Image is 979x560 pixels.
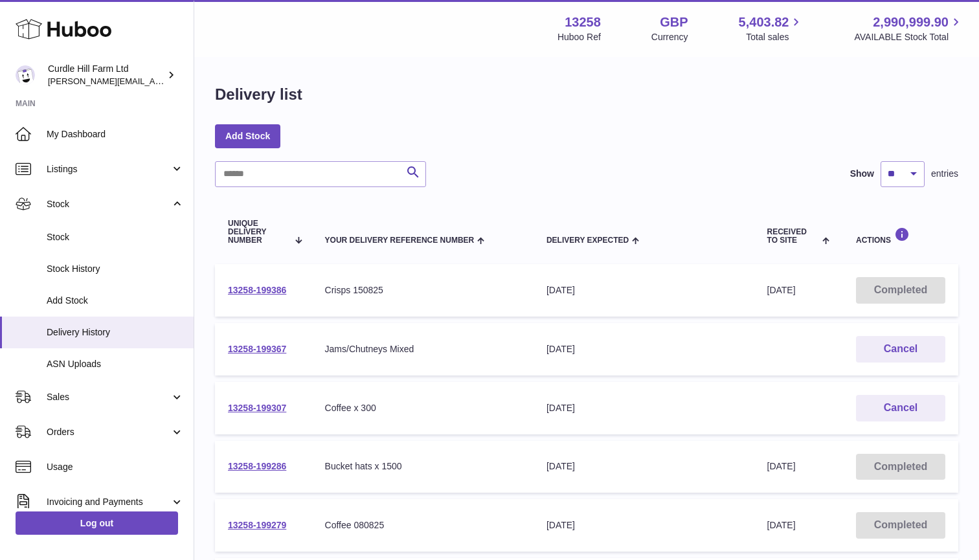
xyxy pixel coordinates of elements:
span: Invoicing and Payments [47,496,170,508]
span: entries [931,168,958,180]
div: Coffee 080825 [325,519,521,532]
img: miranda@diddlysquatfarmshop.com [16,65,35,85]
a: 5,403.82 Total sales [739,14,804,43]
span: Stock [47,231,184,243]
span: Received to Site [767,228,819,245]
span: My Dashboard [47,128,184,140]
div: [DATE] [546,284,741,297]
a: 2,990,999.90 AVAILABLE Stock Total [854,14,963,43]
span: Unique Delivery Number [228,219,287,245]
div: [DATE] [546,402,741,414]
span: Stock [47,198,170,210]
div: Bucket hats x 1500 [325,460,521,473]
strong: 13258 [565,14,601,31]
span: Delivery History [47,326,184,339]
span: [DATE] [767,461,796,471]
label: Show [850,168,874,180]
div: Curdle Hill Farm Ltd [48,63,164,87]
span: Total sales [746,31,804,43]
button: Cancel [856,336,945,363]
div: [DATE] [546,460,741,473]
div: Huboo Ref [557,31,601,43]
a: 13258-199279 [228,520,286,530]
a: 13258-199307 [228,403,286,413]
a: Add Stock [215,124,280,148]
div: Actions [856,227,945,245]
span: ASN Uploads [47,358,184,370]
span: [DATE] [767,520,796,530]
span: Usage [47,461,184,473]
span: [PERSON_NAME][EMAIL_ADDRESS][DOMAIN_NAME] [48,76,260,86]
div: [DATE] [546,519,741,532]
div: Crisps 150825 [325,284,521,297]
a: 13258-199386 [228,285,286,295]
span: AVAILABLE Stock Total [854,31,963,43]
div: Currency [651,31,688,43]
span: [DATE] [767,285,796,295]
span: Sales [47,391,170,403]
div: [DATE] [546,343,741,355]
span: Stock History [47,263,184,275]
h1: Delivery list [215,84,302,105]
span: Listings [47,163,170,175]
span: 5,403.82 [739,14,789,31]
span: Your Delivery Reference Number [325,236,475,245]
a: Log out [16,511,178,535]
div: Coffee x 300 [325,402,521,414]
span: Delivery Expected [546,236,629,245]
span: Add Stock [47,295,184,307]
a: 13258-199286 [228,461,286,471]
a: 13258-199367 [228,344,286,354]
span: Orders [47,426,170,438]
div: Jams/Chutneys Mixed [325,343,521,355]
span: 2,990,999.90 [873,14,949,31]
button: Cancel [856,395,945,421]
strong: GBP [660,14,688,31]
